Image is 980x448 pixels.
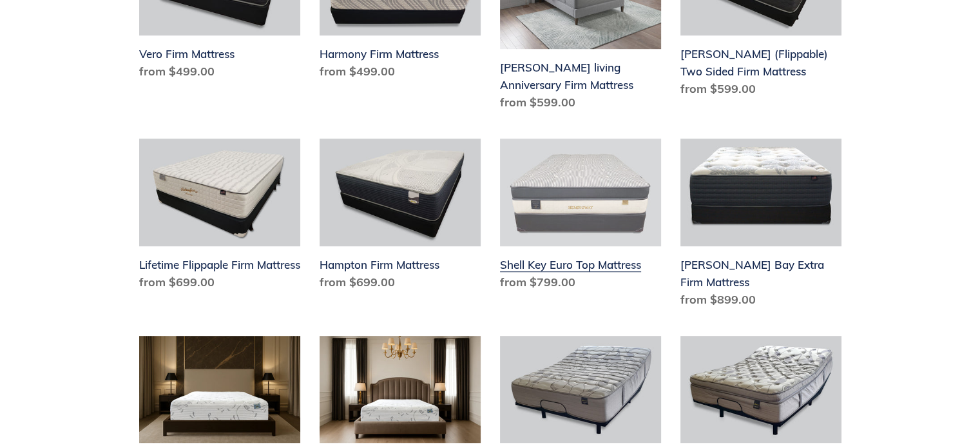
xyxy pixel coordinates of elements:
[500,139,661,296] a: Shell Key Euro Top Mattress
[139,139,300,296] a: Lifetime Flippaple Firm Mattress
[680,139,841,313] a: Chadwick Bay Extra Firm Mattress
[320,139,481,296] a: Hampton Firm Mattress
